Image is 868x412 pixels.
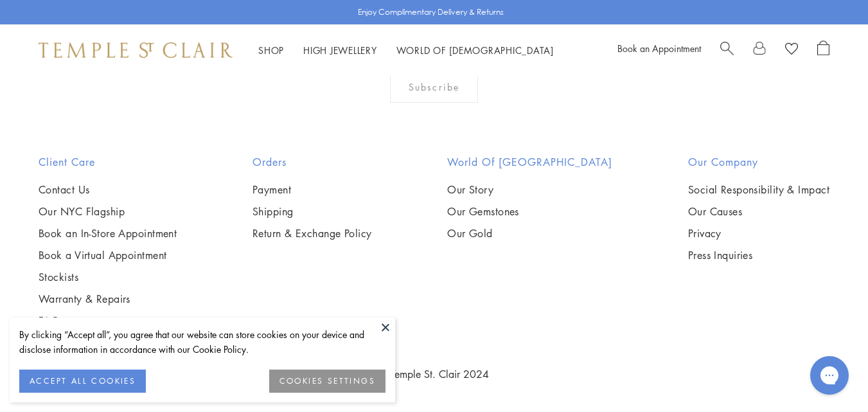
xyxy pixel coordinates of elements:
[617,42,701,55] a: Book an Appointment
[447,226,612,240] a: Our Gold
[447,204,612,219] a: Our Gemstones
[39,314,177,328] a: FAQs
[39,270,177,284] a: Stockists
[447,183,612,197] a: Our Story
[688,204,829,219] a: Our Causes
[447,154,612,170] h2: World of [GEOGRAPHIC_DATA]
[785,40,798,60] a: View Wishlist
[720,40,734,60] a: Search
[269,370,385,393] button: COOKIES SETTINGS
[258,44,284,57] a: ShopShop
[252,226,372,240] a: Return & Exchange Policy
[39,248,177,262] a: Book a Virtual Appointment
[358,6,504,19] p: Enjoy Complimentary Delivery & Returns
[252,154,372,170] h2: Orders
[817,40,829,60] a: Open Shopping Bag
[252,204,372,219] a: Shipping
[804,352,855,399] iframe: Gorgias live chat messenger
[39,42,233,58] img: Temple St. Clair
[688,154,829,170] h2: Our Company
[39,226,177,240] a: Book an In-Store Appointment
[39,183,177,197] a: Contact Us
[688,248,829,262] a: Press Inquiries
[303,44,377,57] a: High JewelleryHigh Jewellery
[39,154,177,170] h2: Client Care
[688,226,829,240] a: Privacy
[258,42,554,58] nav: Main navigation
[39,204,177,219] a: Our NYC Flagship
[688,183,829,197] a: Social Responsibility & Impact
[252,183,372,197] a: Payment
[396,44,554,57] a: World of [DEMOGRAPHIC_DATA]World of [DEMOGRAPHIC_DATA]
[19,327,385,357] div: By clicking “Accept all”, you agree that our website can store cookies on your device and disclos...
[39,292,177,306] a: Warranty & Repairs
[379,367,489,381] a: © Temple St. Clair 2024
[19,370,146,393] button: ACCEPT ALL COOKIES
[390,71,478,103] div: Subscribe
